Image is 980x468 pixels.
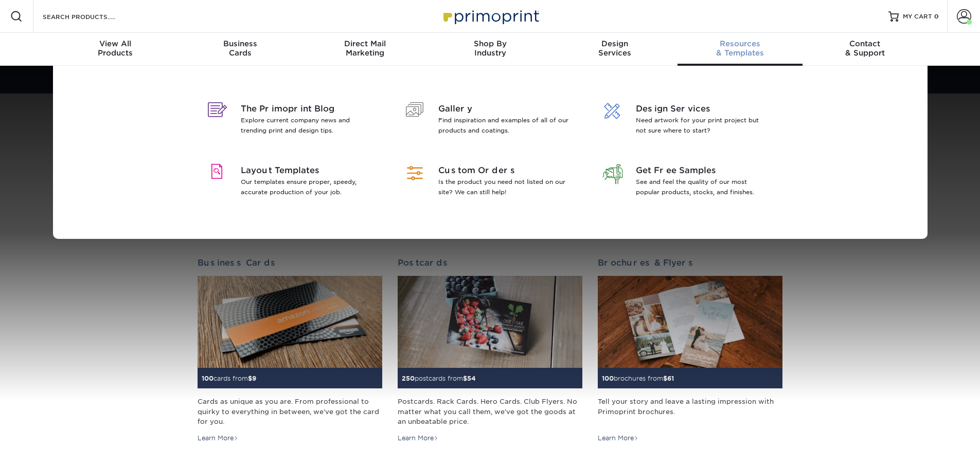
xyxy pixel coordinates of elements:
p: Explore current company news and trending print and design tips. [241,115,374,136]
span: Design Services [636,103,769,115]
a: Shop ByIndustry [427,33,553,66]
div: Industry [427,39,553,58]
span: Shop By [427,39,553,48]
a: BusinessCards [177,33,302,66]
div: Marketing [302,39,427,58]
a: Direct MailMarketing [302,33,427,66]
span: Resources [678,39,803,48]
a: Resources& Templates [678,33,803,66]
img: Primoprint [439,5,542,27]
div: Tell your story and leave a lasting impression with Primoprint brochures. [598,397,782,426]
span: Contact [803,39,928,48]
p: See and feel the quality of our most popular products, stocks, and finishes. [636,177,769,197]
p: Our templates ensure proper, speedy, accurate production of your job. [241,177,374,197]
a: Contact& Support [803,33,928,66]
div: Learn More [398,434,438,443]
p: Need artwork for your print project but not sure where to start? [636,115,769,136]
div: Learn More [598,434,638,443]
a: Get Free Samples See and feel the quality of our most popular products, stocks, and finishes. [597,152,779,214]
a: Design Services Need artwork for your print project but not sure where to start? [597,90,779,152]
span: MY CART [903,12,932,21]
a: Custom Orders Is the product you need not listed on our site? We can still help! [399,152,581,214]
input: SEARCH PRODUCTS..... [42,10,142,23]
p: Is the product you need not listed on our site? We can still help! [438,177,572,197]
span: Custom Orders [438,164,572,177]
span: Layout Templates [241,164,374,177]
div: & Templates [678,39,803,58]
div: Cards as unique as you are. From professional to quirky to everything in between, we've got the c... [198,397,382,426]
div: Cards [177,39,302,58]
span: View All [53,39,178,48]
span: 0 [934,13,939,20]
span: Business [177,39,302,48]
div: Postcards. Rack Cards. Hero Cards. Club Flyers. No matter what you call them, we've got the goods... [398,397,582,426]
span: Design [553,39,678,48]
div: & Support [803,39,928,58]
p: Find inspiration and examples of all of our products and coatings. [438,115,572,136]
a: Layout Templates Our templates ensure proper, speedy, accurate production of your job. [202,152,384,214]
span: Gallery [438,103,572,115]
a: View AllProducts [53,33,178,66]
a: DesignServices [553,33,678,66]
span: Direct Mail [302,39,427,48]
a: Gallery Find inspiration and examples of all of our products and coatings. [399,90,581,152]
div: Products [53,39,178,58]
a: The Primoprint Blog Explore current company news and trending print and design tips. [202,90,384,152]
span: The Primoprint Blog [241,103,374,115]
span: Get Free Samples [636,164,769,177]
div: Services [553,39,678,58]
